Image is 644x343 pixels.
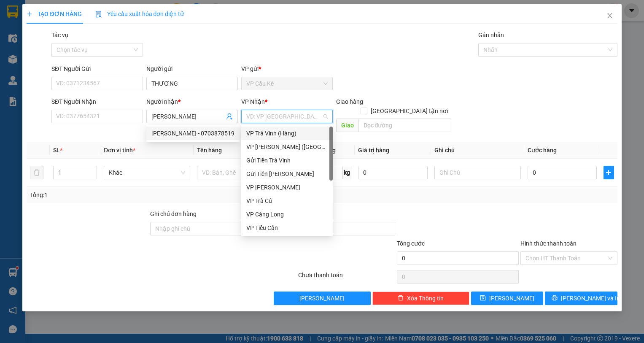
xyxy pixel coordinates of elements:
[45,46,59,54] span: ĐAN
[150,211,197,217] label: Ghi chú đơn hàng
[246,223,328,232] div: VP Tiểu Cần
[397,240,425,247] span: Tổng cước
[299,294,345,303] span: [PERSON_NAME]
[53,147,60,154] span: SL
[358,147,389,154] span: Giá trị hàng
[241,154,333,167] div: Gửi Tiền Trà Vinh
[604,169,613,176] span: plus
[3,28,123,44] p: NHẬN:
[241,208,333,221] div: VP Càng Long
[17,16,65,24] span: VP Cầu Kè -
[431,142,524,159] th: Ghi chú
[150,222,272,235] input: Ghi chú đơn hàng
[241,221,333,235] div: VP Tiểu Cần
[480,295,486,302] span: save
[246,142,328,151] div: VP [PERSON_NAME] ([GEOGRAPHIC_DATA])
[246,196,328,205] div: VP Trà Cú
[407,294,444,303] span: Xóa Thông tin
[372,292,469,305] button: deleteXóa Thông tin
[146,97,238,106] div: Người nhận
[28,5,98,13] strong: BIÊN NHẬN GỬI HÀNG
[95,11,184,17] span: Yêu cầu xuất hóa đơn điện tử
[241,181,333,194] div: VP Vũng Liêm
[3,28,85,44] span: VP [PERSON_NAME] ([GEOGRAPHIC_DATA])
[146,127,240,140] div: NGUYỄN LÂN - 0703878519
[109,166,185,179] span: Khác
[104,147,135,154] span: Đơn vị tính
[478,32,504,38] label: Gán nhãn
[274,292,371,305] button: [PERSON_NAME]
[226,113,233,120] span: user-add
[604,166,614,179] button: plus
[241,194,333,208] div: VP Trà Cú
[246,210,328,219] div: VP Càng Long
[27,11,32,17] span: plus
[598,4,622,28] button: Close
[552,295,558,302] span: printer
[545,292,617,305] button: printer[PERSON_NAME] và In
[3,16,123,24] p: GỬI:
[51,64,143,73] div: SĐT Người Gửi
[528,147,557,154] span: Cước hàng
[358,119,451,132] input: Dọc đường
[197,166,283,179] input: VD: Bàn, Ghế
[241,140,333,154] div: VP Trần Phú (Hàng)
[336,119,358,132] span: Giao
[146,64,238,73] div: Người gửi
[3,55,20,63] span: GIAO:
[51,32,68,38] label: Tác vụ
[367,106,451,116] span: [GEOGRAPHIC_DATA] tận nơi
[3,46,59,54] span: 0909533642 -
[246,77,328,90] span: VP Cầu Kè
[246,129,328,138] div: VP Trà Vinh (Hàng)
[197,147,222,154] span: Tên hàng
[434,166,521,179] input: Ghi Chú
[358,166,428,179] input: 0
[53,16,65,24] span: DUY
[343,166,351,179] span: kg
[27,11,81,17] span: TẠO ĐƠN HÀNG
[520,240,577,247] label: Hình thức thanh toán
[471,292,544,305] button: save[PERSON_NAME]
[241,98,265,105] span: VP Nhận
[297,270,396,285] div: Chưa thanh toán
[241,127,333,140] div: VP Trà Vinh (Hàng)
[246,183,328,192] div: VP [PERSON_NAME]
[246,156,328,165] div: Gửi Tiền Trà Vinh
[241,167,333,181] div: Gửi Tiền Trần Phú
[30,190,249,200] div: Tổng: 1
[241,64,333,73] div: VP gửi
[51,97,143,106] div: SĐT Người Nhận
[561,294,620,303] span: [PERSON_NAME] và In
[30,166,43,179] button: delete
[336,98,363,105] span: Giao hàng
[606,12,613,19] span: close
[151,129,234,138] div: [PERSON_NAME] - 0703878519
[95,11,102,18] img: icon
[489,294,534,303] span: [PERSON_NAME]
[246,169,328,178] div: Gửi Tiền [PERSON_NAME]
[398,295,404,302] span: delete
